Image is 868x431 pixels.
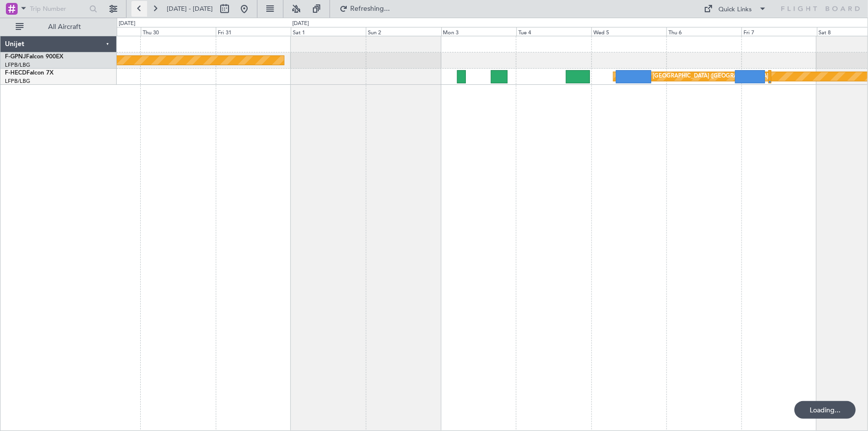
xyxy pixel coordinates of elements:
div: Tue 4 [516,27,591,36]
span: All Aircraft [26,24,103,30]
span: F-GPNJ [5,54,26,60]
a: LFPB/LBG [5,77,30,85]
div: Mon 3 [441,27,516,36]
div: Fri 31 [216,27,291,36]
div: [DATE] [292,20,309,28]
div: Planned Maint [GEOGRAPHIC_DATA] ([GEOGRAPHIC_DATA]) [616,69,770,84]
div: Quick Links [719,5,752,15]
div: Thu 6 [666,27,741,36]
span: [DATE] - [DATE] [167,4,213,13]
span: Refreshing... [350,5,391,12]
button: Refreshing... [335,1,394,17]
a: F-HECDFalcon 7X [5,70,53,76]
div: Fri 7 [741,27,817,36]
div: Wed 5 [591,27,666,36]
div: [DATE] [119,20,135,28]
div: Thu 30 [141,27,216,36]
a: LFPB/LBG [5,61,30,69]
button: All Aircraft [11,19,106,35]
div: Loading... [794,401,856,419]
div: Sun 2 [366,27,441,36]
a: F-GPNJFalcon 900EX [5,54,63,60]
div: Sat 1 [291,27,366,36]
span: F-HECD [5,70,26,76]
button: Quick Links [699,1,772,17]
input: Trip Number [30,1,86,16]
